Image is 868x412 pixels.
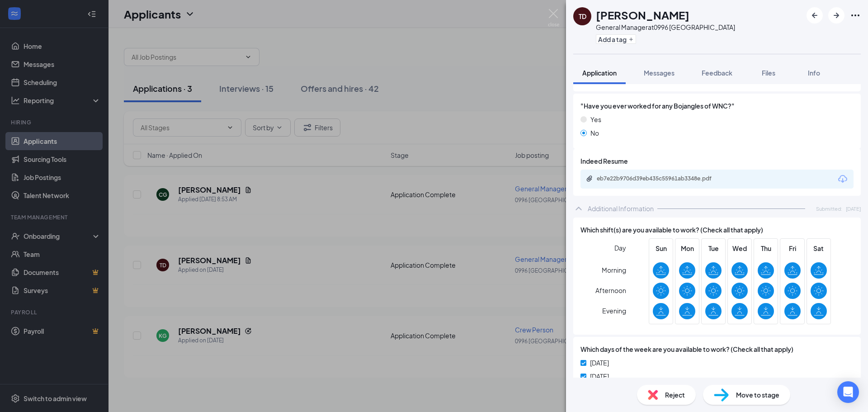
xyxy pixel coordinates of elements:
[580,344,793,354] span: Which days of the week are you available to work? (Check all that apply)
[590,114,601,124] span: Yes
[628,37,634,42] svg: Plus
[644,69,675,77] span: Messages
[579,12,586,21] div: TD
[590,128,599,138] span: No
[816,205,842,213] span: Submitted:
[831,10,842,21] svg: ArrowRight
[807,7,823,24] button: ArrowLeftNew
[837,174,848,185] svg: Download
[595,282,626,298] span: Afternoon
[590,371,609,381] span: [DATE]
[665,390,685,400] span: Reject
[596,7,689,23] h1: [PERSON_NAME]
[837,381,859,403] div: Open Intercom Messenger
[582,69,617,77] span: Application
[614,243,626,253] span: Day
[596,34,636,44] button: PlusAdd a tag
[597,175,723,182] div: eb7e22b9706d39eb435c55961ab3348e.pdf
[580,225,763,235] span: Which shift(s) are you available to work? (Check all that apply)
[736,390,779,400] span: Move to stage
[679,243,695,253] span: Mon
[586,175,593,182] svg: Paperclip
[828,7,844,24] button: ArrowRight
[580,156,628,166] span: Indeed Resume
[850,10,861,21] svg: Ellipses
[762,69,775,77] span: Files
[586,175,732,184] a: Paperclipeb7e22b9706d39eb435c55961ab3348e.pdf
[705,243,722,253] span: Tue
[596,23,735,32] div: General Manager at 0996 [GEOGRAPHIC_DATA]
[580,101,735,111] span: "Have you ever worked for any Bojangles of WNC?"
[588,204,654,213] div: Additional Information
[702,69,732,77] span: Feedback
[846,205,861,213] span: [DATE]
[590,358,609,368] span: [DATE]
[731,243,748,253] span: Wed
[784,243,801,253] span: Fri
[573,203,584,214] svg: ChevronUp
[809,10,820,21] svg: ArrowLeftNew
[602,262,626,278] span: Morning
[808,69,820,77] span: Info
[653,243,669,253] span: Sun
[758,243,774,253] span: Thu
[811,243,827,253] span: Sat
[602,303,626,319] span: Evening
